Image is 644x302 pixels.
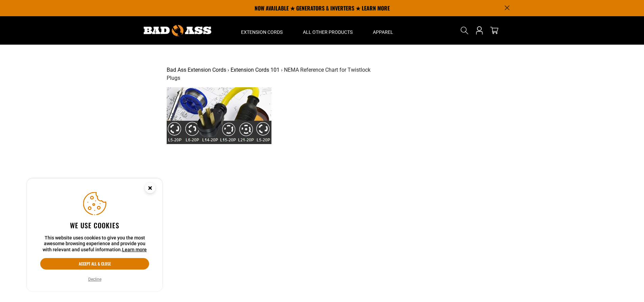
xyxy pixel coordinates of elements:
[363,16,403,45] summary: Apparel
[122,247,147,252] a: Learn more
[167,87,271,144] img: NEMA Reference Chart for Twistlock Plugs
[303,29,353,35] span: All Other Products
[144,25,211,36] img: Bad Ass Extension Cords
[167,66,374,82] nav: breadcrumbs
[167,67,371,81] span: NEMA Reference Chart for Twistlock Plugs
[293,16,363,45] summary: All Other Products
[231,67,280,73] a: Extension Cords 101
[40,221,149,230] h2: We use cookies
[167,67,226,73] a: Bad Ass Extension Cords
[40,258,149,270] button: Accept all & close
[228,67,229,73] span: ›
[241,29,283,35] span: Extension Cords
[281,67,283,73] span: ›
[40,235,149,253] p: This website uses cookies to give you the most awesome browsing experience and provide you with r...
[86,276,103,283] button: Decline
[27,179,162,292] aside: Cookie Consent
[459,25,470,36] summary: Search
[373,29,393,35] span: Apparel
[231,16,293,45] summary: Extension Cords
